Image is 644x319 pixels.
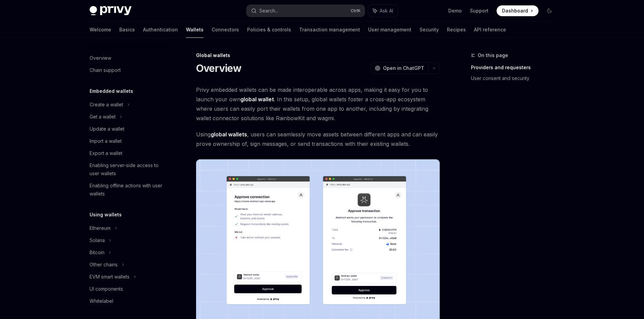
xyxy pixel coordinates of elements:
a: Welcome [90,22,111,38]
a: UI components [84,283,171,295]
a: Enabling server-side access to user wallets [84,159,171,180]
a: Demo [448,7,462,14]
a: Transaction management [299,22,360,38]
a: Authentication [143,22,178,38]
div: Overview [90,54,111,62]
div: Get a wallet [90,113,116,121]
span: Ctrl K [351,8,361,14]
span: Ask AI [380,7,393,14]
a: Security [420,22,439,38]
a: API reference [474,22,506,38]
span: Open in ChatGPT [383,65,424,72]
strong: global wallets [211,131,247,138]
h5: Embedded wallets [90,87,133,95]
button: Open in ChatGPT [371,62,428,74]
a: Update a wallet [84,123,171,135]
a: Wallets [186,22,204,38]
div: Update a wallet [90,125,124,133]
img: dark logo [90,6,132,16]
div: Solana [90,236,105,244]
a: Support [470,7,488,14]
button: Search...CtrlK [246,5,365,17]
button: Toggle dark mode [544,5,555,16]
div: Enabling server-side access to user wallets [90,161,167,178]
a: Basics [119,22,135,38]
a: Providers and requesters [471,62,560,73]
span: Privy embedded wallets can be made interoperable across apps, making it easy for you to launch yo... [196,85,440,123]
button: Ask AI [368,5,398,17]
h5: Using wallets [90,211,122,219]
div: Search... [259,7,278,15]
div: Whitelabel [90,297,113,305]
div: Import a wallet [90,137,122,145]
a: Enabling offline actions with user wallets [84,180,171,200]
a: User management [368,22,411,38]
a: Overview [84,52,171,64]
a: Recipes [447,22,466,38]
div: Create a wallet [90,101,123,109]
a: Whitelabel [84,295,171,307]
a: Policies & controls [247,22,291,38]
a: Import a wallet [84,135,171,147]
a: Connectors [212,22,239,38]
a: User consent and security [471,73,560,84]
span: Dashboard [502,7,528,14]
strong: global wallet [240,96,274,103]
div: UI components [90,285,123,293]
h1: Overview [196,62,242,74]
div: Bitcoin [90,248,104,257]
div: EVM smart wallets [90,273,129,281]
div: Export a wallet [90,149,122,157]
a: Export a wallet [84,147,171,159]
div: Enabling offline actions with user wallets [90,182,167,198]
span: Using , users can seamlessly move assets between different apps and can easily prove ownership of... [196,130,440,149]
div: Ethereum [90,224,111,232]
span: On this page [478,51,508,59]
a: Dashboard [497,5,539,16]
div: Global wallets [196,52,440,59]
div: Other chains [90,261,118,269]
div: Chain support [90,66,121,74]
a: Chain support [84,64,171,76]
